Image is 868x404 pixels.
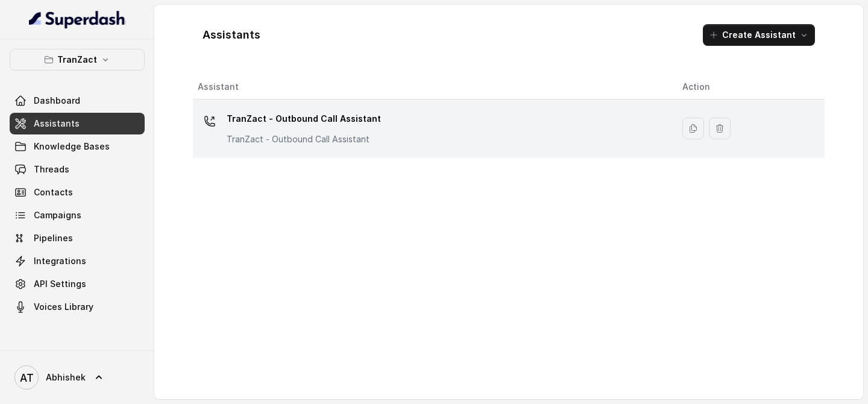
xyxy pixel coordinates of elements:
button: Create Assistant [703,24,815,46]
a: Abhishek [10,361,145,394]
a: Dashboard [10,90,145,112]
span: Threads [34,163,69,175]
a: Integrations [10,250,145,272]
span: Dashboard [34,95,80,107]
p: TranZact - Outbound Call Assistant [227,133,381,145]
span: Integrations [34,255,86,267]
p: TranZact [57,52,97,67]
span: Pipelines [34,232,73,244]
span: Contacts [34,186,73,198]
span: Campaigns [34,209,81,221]
a: Assistants [10,113,145,134]
span: Knowledge Bases [34,140,110,153]
a: API Settings [10,273,145,295]
a: Threads [10,159,145,180]
a: Campaigns [10,204,145,226]
th: Assistant [193,75,673,99]
th: Action [673,75,825,99]
h1: Assistants [203,25,260,45]
a: Contacts [10,181,145,203]
a: Knowledge Bases [10,136,145,157]
a: Voices Library [10,296,145,318]
span: Assistants [34,118,80,130]
button: TranZact [10,49,145,71]
span: Voices Library [34,301,93,313]
img: light.svg [29,10,126,29]
a: Pipelines [10,227,145,249]
text: AT [20,371,34,384]
span: API Settings [34,278,86,290]
span: Abhishek [46,371,86,383]
p: TranZact - Outbound Call Assistant [227,109,381,128]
